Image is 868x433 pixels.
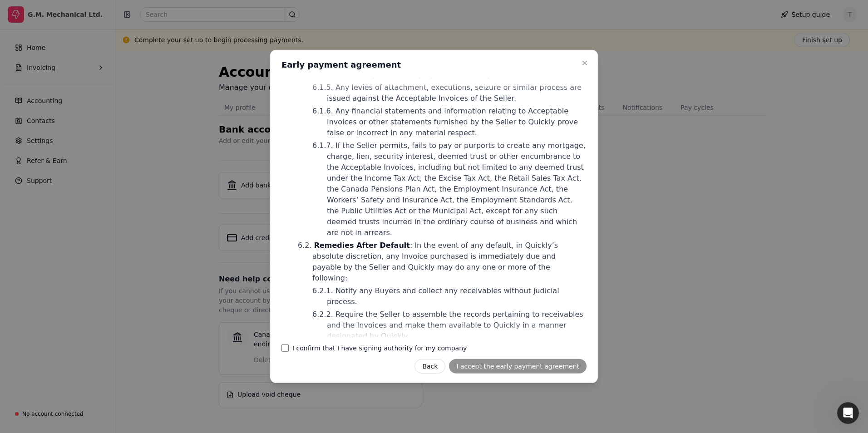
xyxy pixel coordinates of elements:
[314,241,410,250] span: Remedies After Default
[281,59,401,70] h2: Early payment agreement
[320,140,587,238] li: If the Seller permits, fails to pay or purports to create any mortgage, charge, lien, security in...
[320,82,587,104] li: Any levies of attachment, executions, seizure or similar process are issued against the Acceptabl...
[320,309,587,342] li: Require the Seller to assemble the records pertaining to receivables and the Invoices and make th...
[305,240,587,284] li: : In the event of any default, in Quickly’s absolute discretion, any Invoice purchased is immedia...
[320,59,587,80] li: The Seller shall become insolvent or commit any act of bankruptcy as defined by the Bankruptcy an...
[320,285,587,307] li: Notify any Buyers and collect any receivables without judicial process.
[320,106,587,138] li: Any financial statements and information relating to Acceptable Invoices or other statements furn...
[292,345,467,351] label: I confirm that I have signing authority for my company
[837,402,859,424] iframe: Intercom live chat
[414,359,445,374] button: Back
